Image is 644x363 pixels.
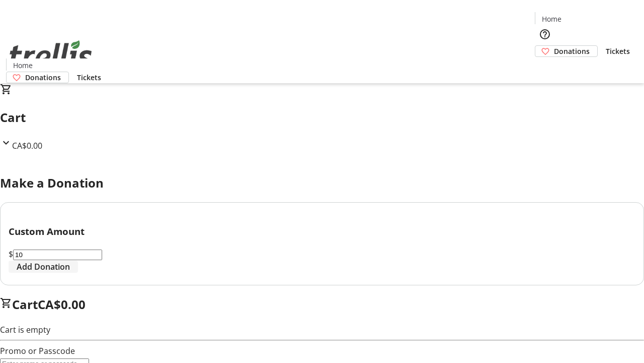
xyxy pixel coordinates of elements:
span: Home [13,60,33,71]
button: Add Donation [9,261,78,273]
a: Home [7,60,39,71]
input: Donation Amount [13,250,102,260]
a: Donations [535,45,598,57]
span: Tickets [606,46,630,56]
span: Home [542,14,561,24]
span: CA$0.00 [38,296,86,313]
a: Home [535,14,568,24]
span: Donations [25,72,61,83]
h3: Custom Amount [9,224,635,238]
button: Help [535,24,555,44]
span: Donations [554,46,590,56]
a: Tickets [598,46,638,56]
a: Tickets [69,72,109,83]
a: Donations [6,72,69,83]
button: Cart [535,57,555,77]
span: $ [9,249,13,260]
span: Add Donation [17,261,70,273]
span: CA$0.00 [12,140,42,151]
img: Orient E2E Organization pi57r93IVV's Logo [6,29,96,80]
span: Tickets [77,72,101,83]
